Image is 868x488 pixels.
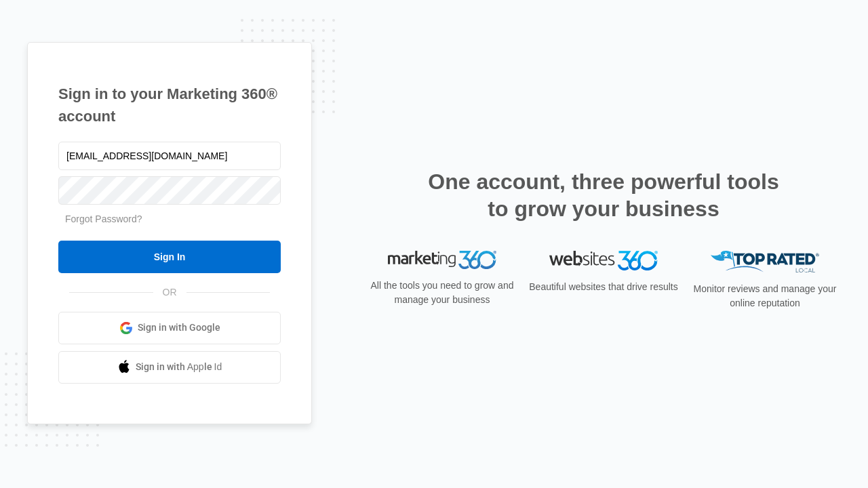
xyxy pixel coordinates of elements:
[528,280,679,294] p: Beautiful websites that drive results
[711,251,819,273] img: Top Rated Local
[58,351,281,384] a: Sign in with Apple Id
[689,282,841,310] p: Monitor reviews and manage your online reputation
[138,321,220,335] span: Sign in with Google
[424,168,783,222] h2: One account, three powerful tools to grow your business
[136,360,222,374] span: Sign in with Apple Id
[58,241,281,273] input: Sign In
[58,142,281,170] input: Email
[388,251,496,270] img: Marketing 360
[65,213,142,224] a: Forgot Password?
[366,279,518,307] p: All the tools you need to grow and manage your business
[58,83,281,127] h1: Sign in to your Marketing 360® account
[153,285,186,300] span: OR
[549,251,658,270] img: Websites 360
[58,312,281,344] a: Sign in with Google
